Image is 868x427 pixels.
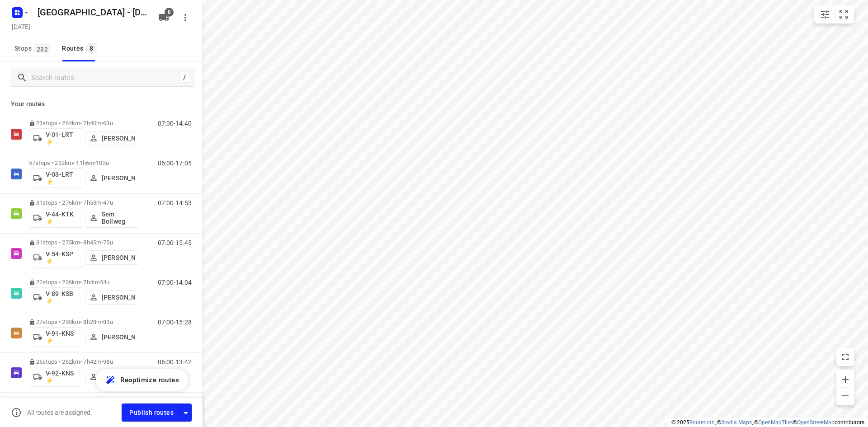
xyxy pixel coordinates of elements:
p: 57 stops • 232km • 11h6m [29,160,139,166]
button: Publish routes [122,404,180,421]
button: V-01-LRT ⚡ [29,128,83,148]
p: Sem Bollweg [102,211,135,225]
p: 31 stops • 275km • 8h45m [29,239,139,246]
h5: Project date [8,21,34,32]
button: [PERSON_NAME] [85,250,139,265]
p: 06:00-13:42 [158,358,192,366]
span: • [101,199,103,206]
div: small contained button group [814,5,854,23]
a: Routetitan [689,419,715,426]
p: 07:00-14:04 [158,279,192,286]
span: • [101,120,103,127]
li: © 2025 , © , © © contributors [671,419,864,426]
button: Sem Bollweg [85,208,139,228]
p: [PERSON_NAME] [102,333,135,341]
p: Your routes [11,99,192,109]
span: • [98,279,100,286]
span: 232 [34,44,50,53]
span: 83u [103,319,113,325]
p: [PERSON_NAME] [102,294,135,301]
p: V-01-LRT ⚡ [46,131,79,145]
span: 75u [103,239,113,246]
span: • [101,358,103,365]
span: 8 [165,8,174,17]
p: V-54-KSP ⚡ [46,250,79,265]
button: V-44-KTK ⚡ [29,208,83,228]
span: • [101,239,103,246]
span: 8 [86,43,97,52]
button: Fit zoom [835,5,853,23]
span: 103u [96,160,109,166]
h5: [GEOGRAPHIC_DATA] - [DATE] [34,5,151,19]
p: 06:00-17:05 [158,160,192,167]
span: Publish routes [129,407,174,418]
button: Map settings [816,5,834,23]
a: Stadia Maps [721,419,752,426]
p: 31 stops • 276km • 7h53m [29,199,139,206]
p: All routes are assigned. [27,409,92,416]
p: 07:00-14:40 [158,120,192,127]
p: 07:00-15:45 [158,239,192,246]
button: 8 [155,9,173,27]
p: [PERSON_NAME] [102,174,135,182]
p: 27 stops • 290km • 8h28m [29,319,139,325]
p: 07:00-14:53 [158,199,192,206]
p: 07:00-15:28 [158,319,192,326]
span: Reoptimize routes [120,374,179,386]
button: V-92-KNS ⚡ [29,367,83,387]
button: V-91-KNS ⚡ [29,327,83,347]
button: V-54-KSP ⚡ [29,248,83,267]
div: / [179,73,189,83]
span: • [94,160,96,166]
button: Reoptimize routes [96,369,188,391]
p: V-91-KNS ⚡ [46,330,79,344]
input: Search routes [31,71,179,85]
p: [PERSON_NAME] [102,254,135,261]
span: 98u [103,358,113,365]
span: 63u [103,120,113,127]
p: 22 stops • 236km • 7h4m [29,279,139,286]
a: OpenStreetMap [797,419,835,426]
p: V-92-KNS ⚡ [46,370,79,384]
button: [PERSON_NAME] [85,171,139,185]
p: V-89-KSB ⚡ [46,290,79,305]
div: Routes [62,43,99,54]
p: 23 stops • 264km • 7h40m [29,120,139,127]
button: [PERSON_NAME] [85,131,139,145]
p: V-44-KTK ⚡ [46,211,79,225]
p: 25 stops • 262km • 7h42m [29,358,139,365]
span: Stops [14,43,53,54]
button: [PERSON_NAME] [85,290,139,305]
button: [PERSON_NAME] [85,330,139,344]
a: OpenMapTiles [758,419,793,426]
span: 47u [103,199,113,206]
p: V-03-LRT ⚡ [46,171,79,185]
button: V-03-LRT ⚡ [29,168,83,188]
span: 54u [100,279,109,286]
button: [PERSON_NAME] [85,370,139,384]
div: Driver app settings [180,407,191,418]
button: V-89-KSB ⚡ [29,287,83,307]
button: More [176,9,194,27]
span: • [101,319,103,325]
p: [PERSON_NAME] [102,135,135,142]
